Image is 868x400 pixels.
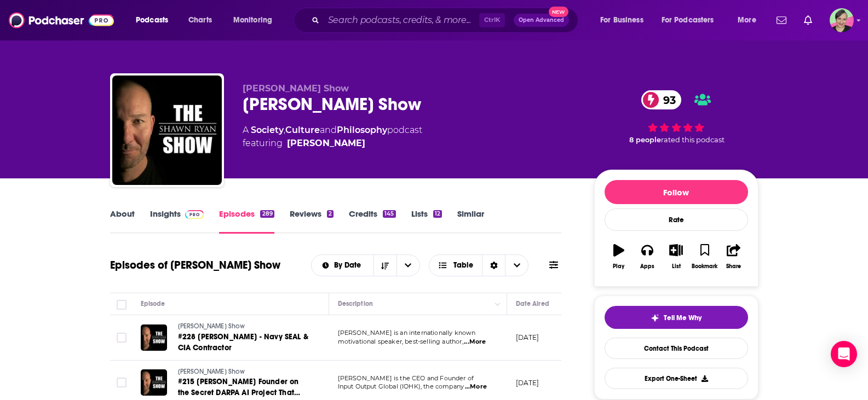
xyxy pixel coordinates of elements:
[605,306,748,329] button: tell me why sparkleTell Me Why
[514,14,569,27] button: Open AdvancedNew
[9,10,114,31] img: Podchaser - Follow, Share and Rate Podcasts
[800,11,817,30] a: Show notifications dropdown
[605,237,633,276] button: Play
[178,332,309,353] a: #228 [PERSON_NAME] - Navy SEAL & CIA Contractor
[128,11,182,29] button: open menu
[243,137,422,150] span: featuring
[672,263,681,270] div: List
[549,7,568,17] span: New
[117,378,127,387] span: Toggle select row
[411,208,442,234] a: Lists12
[110,258,280,272] h1: Episodes of [PERSON_NAME] Show
[178,322,245,330] span: [PERSON_NAME] Show
[830,8,854,32] span: Logged in as LizDVictoryBelt
[726,263,741,270] div: Share
[738,13,756,28] span: More
[327,210,334,218] div: 2
[640,263,654,270] div: Apps
[311,254,420,276] h2: Choose List sort
[287,137,365,150] a: Shawn Ryan
[338,374,474,382] span: [PERSON_NAME] is the CEO and Founder of
[830,8,854,32] img: User Profile
[320,125,337,135] span: and
[136,13,168,28] span: Podcasts
[383,210,395,218] div: 145
[605,338,748,359] a: Contact This Podcast
[772,11,791,30] a: Show notifications dropdown
[141,297,165,310] div: Episode
[312,262,373,269] button: open menu
[482,255,505,276] div: Sort Direction
[605,180,748,204] button: Follow
[654,11,730,29] button: open menu
[652,90,681,109] span: 93
[600,13,643,28] span: For Business
[651,314,659,322] img: tell me why sparkle
[219,208,274,234] a: Episodes289
[117,333,127,343] span: Toggle select row
[662,237,690,276] button: List
[290,208,334,234] a: Reviews2
[338,297,373,310] div: Description
[304,8,589,33] div: Search podcasts, credits, & more...
[730,11,770,29] button: open menu
[337,125,387,135] a: Philosophy
[519,18,564,23] span: Open Advanced
[338,382,464,390] span: Input Output Global (IOHK), the company
[338,329,476,337] span: [PERSON_NAME] is an internationally known
[464,338,486,346] span: ...More
[285,125,320,135] a: Culture
[516,297,549,310] div: Date Aired
[433,210,442,218] div: 12
[831,341,857,367] div: Open Intercom Messenger
[181,11,219,29] a: Charts
[243,83,349,94] span: [PERSON_NAME] Show
[593,11,657,29] button: open menu
[324,11,479,29] input: Search podcasts, credits, & more...
[188,13,212,28] span: Charts
[594,83,758,151] div: 93 8 peoplerated this podcast
[664,314,702,322] span: Tell Me Why
[112,76,222,185] img: Shawn Ryan Show
[178,368,245,375] span: [PERSON_NAME] Show
[516,378,539,387] p: [DATE]
[233,13,272,28] span: Monitoring
[243,124,422,150] div: A podcast
[629,136,661,144] span: 8 people
[178,367,309,377] a: [PERSON_NAME] Show
[479,13,505,27] span: Ctrl K
[185,210,204,219] img: Podchaser Pro
[613,263,624,270] div: Play
[178,376,309,398] a: #215 [PERSON_NAME] Founder on the Secret DARPA AI Project That Became Siri
[465,382,487,391] span: ...More
[516,333,539,342] p: [DATE]
[396,255,419,276] button: open menu
[349,208,395,234] a: Credits145
[453,262,473,269] span: Table
[662,13,714,28] span: For Podcasters
[641,90,681,109] a: 93
[661,136,725,144] span: rated this podcast
[605,368,748,389] button: Export One-Sheet
[429,254,529,276] button: Choose View
[178,332,308,352] span: #228 [PERSON_NAME] - Navy SEAL & CIA Contractor
[719,237,748,276] button: Share
[338,338,463,345] span: motivational speaker, best-selling author,
[457,208,484,234] a: Similar
[692,263,717,270] div: Bookmark
[178,322,309,332] a: [PERSON_NAME] Show
[260,210,274,218] div: 289
[373,255,396,276] button: Sort Direction
[633,237,662,276] button: Apps
[605,208,748,231] div: Rate
[691,237,719,276] button: Bookmark
[110,208,135,234] a: About
[334,262,365,269] span: By Date
[226,11,286,29] button: open menu
[491,298,504,311] button: Column Actions
[251,125,284,135] a: Society
[284,125,285,135] span: ,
